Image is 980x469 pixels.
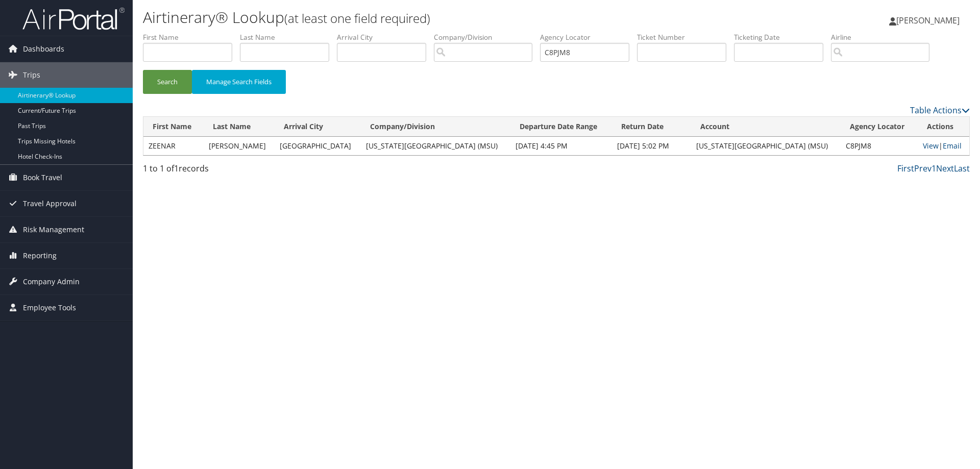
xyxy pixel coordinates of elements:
[275,117,361,137] th: Arrival City: activate to sort column ascending
[434,32,540,42] label: Company/Division
[143,7,694,28] h1: Airtinerary® Lookup
[923,141,939,151] a: View
[174,163,179,174] span: 1
[889,5,970,36] a: [PERSON_NAME]
[361,117,510,137] th: Company/Division
[943,141,962,151] a: Email
[918,117,969,137] th: Actions
[841,117,918,137] th: Agency Locator: activate to sort column ascending
[831,32,937,42] label: Airline
[896,15,960,26] span: [PERSON_NAME]
[841,137,918,155] td: C8PJM8
[910,105,970,116] a: Table Actions
[143,117,204,137] th: First Name: activate to sort column ascending
[284,10,430,27] small: (at least one field required)
[932,163,936,174] a: 1
[691,137,841,155] td: [US_STATE][GEOGRAPHIC_DATA] (MSU)
[612,117,691,137] th: Return Date: activate to sort column descending
[204,117,275,137] th: Last Name: activate to sort column ascending
[734,32,831,42] label: Ticketing Date
[914,163,932,174] a: Prev
[361,137,510,155] td: [US_STATE][GEOGRAPHIC_DATA] (MSU)
[23,243,57,268] span: Reporting
[612,137,691,155] td: [DATE] 5:02 PM
[918,137,969,155] td: |
[23,165,62,190] span: Book Travel
[337,32,434,42] label: Arrival City
[143,32,240,42] label: First Name
[204,137,275,155] td: [PERSON_NAME]
[143,137,204,155] td: ZEENAR
[897,163,914,174] a: First
[192,70,286,94] button: Manage Search Fields
[954,163,970,174] a: Last
[510,137,612,155] td: [DATE] 4:45 PM
[23,191,77,216] span: Travel Approval
[510,117,612,137] th: Departure Date Range: activate to sort column ascending
[540,32,637,42] label: Agency Locator
[240,32,337,42] label: Last Name
[23,217,84,242] span: Risk Management
[23,269,80,294] span: Company Admin
[22,7,125,31] img: airportal-logo.png
[23,36,64,62] span: Dashboards
[23,295,76,320] span: Employee Tools
[143,162,338,180] div: 1 to 1 of records
[637,32,734,42] label: Ticket Number
[275,137,361,155] td: [GEOGRAPHIC_DATA]
[143,70,192,94] button: Search
[936,163,954,174] a: Next
[691,117,841,137] th: Account: activate to sort column ascending
[23,62,40,88] span: Trips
